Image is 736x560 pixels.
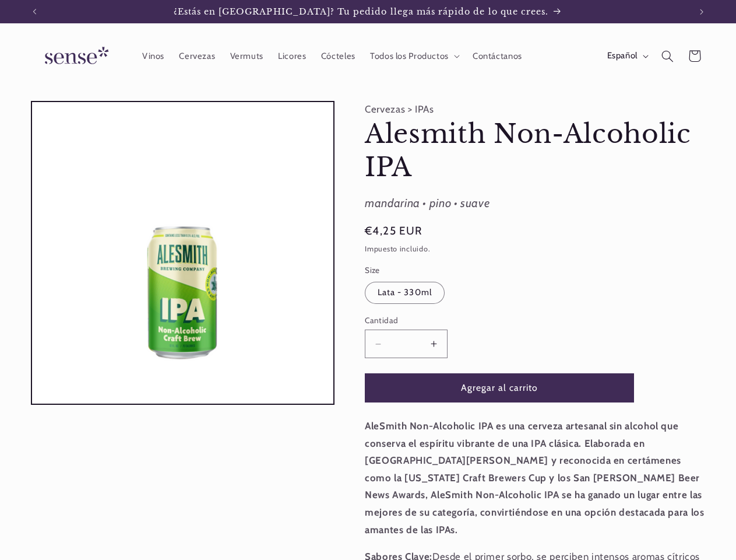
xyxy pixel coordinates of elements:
[271,43,314,69] a: Licores
[314,43,362,69] a: Cócteles
[172,43,223,69] a: Cervezas
[365,420,704,535] strong: AleSmith Non-Alcoholic IPA es una cerveza artesanal sin alcohol que conserva el espíritu vibrante...
[135,43,171,69] a: Vinos
[142,51,164,62] span: Vinos
[465,43,529,69] a: Contáctanos
[321,51,355,62] span: Cócteles
[31,101,334,405] media-gallery: Visor de la galería
[365,314,634,326] label: Cantidad
[31,40,118,73] img: Sense
[26,35,123,78] a: Sense
[365,118,705,184] h1: Alesmith Non-Alcoholic IPA
[278,51,306,62] span: Licores
[473,51,522,62] span: Contáctanos
[174,6,549,17] span: ¿Estás en [GEOGRAPHIC_DATA]? Tu pedido llega más rápido de lo que crees.
[365,193,705,214] div: mandarina • pino • suave
[365,264,381,276] legend: Size
[223,43,271,69] a: Vermuts
[607,50,638,62] span: Español
[362,43,465,69] summary: Todos los Productos
[654,43,681,69] summary: Búsqueda
[179,51,215,62] span: Cervezas
[365,223,422,239] span: €4,25 EUR
[365,282,445,304] label: Lata - 330ml
[365,373,634,402] button: Agregar al carrito
[600,44,654,68] button: Español
[370,51,449,62] span: Todos los Productos
[365,243,705,256] div: Impuesto incluido.
[230,51,263,62] span: Vermuts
